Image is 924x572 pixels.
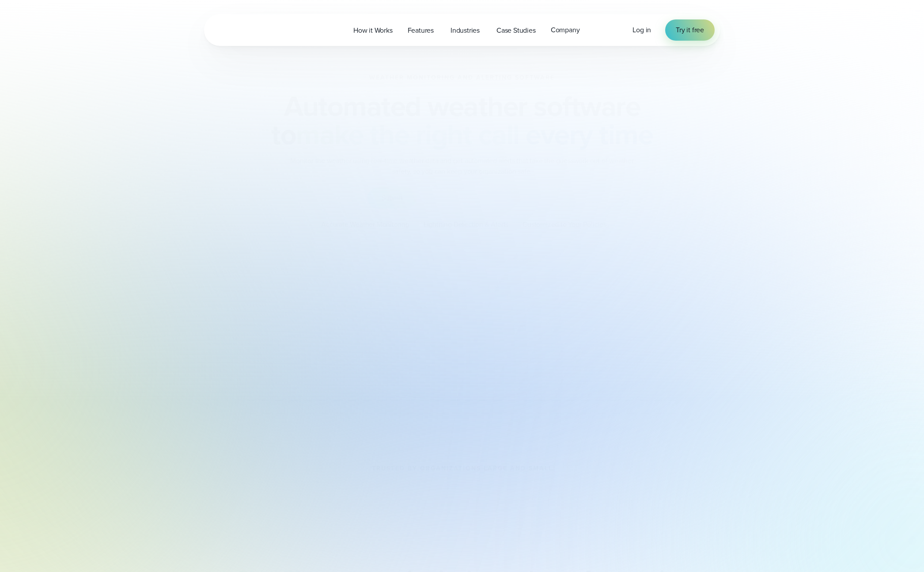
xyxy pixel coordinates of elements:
[632,25,651,35] span: Log in
[346,21,400,39] a: How it Works
[551,25,580,35] span: Company
[451,25,480,36] span: Industries
[489,21,543,39] a: Case Studies
[632,25,651,35] a: Log in
[353,25,393,36] span: How it Works
[676,25,704,35] span: Try it free
[496,25,536,36] span: Case Studies
[408,25,434,36] span: Features
[665,19,715,41] a: Try it free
